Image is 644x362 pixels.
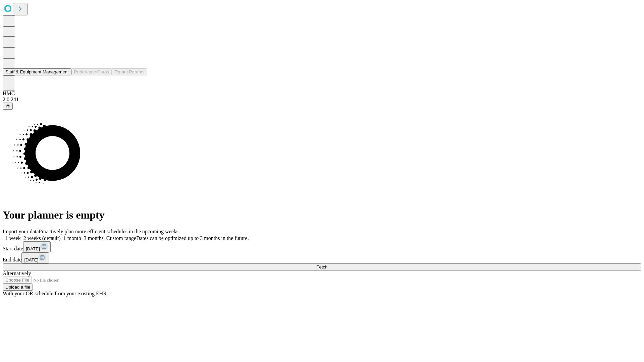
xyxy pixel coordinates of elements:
div: 2.0.241 [3,97,641,103]
span: Custom range [106,235,136,241]
button: Preference Cards [71,68,112,75]
div: Start date [3,241,641,252]
div: End date [3,252,641,263]
button: Tenant Params [112,68,147,75]
button: @ [3,103,13,110]
h1: Your planner is empty [3,209,641,221]
button: [DATE] [21,252,49,263]
span: 1 month [63,235,81,241]
button: Fetch [3,263,641,270]
span: [DATE] [26,246,40,251]
button: Staff & Equipment Management [3,68,71,75]
span: Alternatively [3,270,31,276]
span: Fetch [316,264,327,269]
span: Import your data [3,229,39,234]
span: Proactively plan more efficient schedules in the upcoming weeks. [39,229,180,234]
span: 2 weeks (default) [23,235,61,241]
span: 1 week [5,235,21,241]
span: Dates can be optimized up to 3 months in the future. [136,235,249,241]
span: With your OR schedule from your existing EHR [3,291,107,296]
div: HMC [3,90,641,97]
span: 3 months [84,235,104,241]
button: [DATE] [23,241,51,252]
span: @ [5,104,10,109]
button: Upload a file [3,284,33,291]
span: [DATE] [24,257,38,262]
